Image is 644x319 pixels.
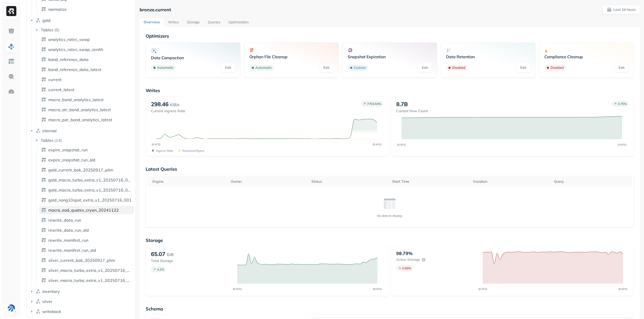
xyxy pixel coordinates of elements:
div: Start Time [392,178,468,184]
img: table [41,147,46,152]
button: writeback [29,307,134,315]
img: table [41,37,46,42]
button: gold [29,16,134,24]
a: rewrite_data_run_old [39,226,134,234]
p: Snapshot Expiration [348,54,432,59]
a: bond_reference_data_latest [39,66,134,74]
span: macro_eod_quotes_cryan_20241122 [48,208,119,213]
span: silver_current_bak_20250917_plim [48,258,115,263]
img: table [41,268,46,273]
p: ( 9 ) [54,27,59,32]
a: Queries [204,18,224,27]
p: Optimizers [146,33,634,39]
div: Engine [152,178,226,184]
img: table [41,117,46,122]
p: 0.75 % [618,102,627,106]
span: normalize [48,7,67,12]
a: macro_eod_quotes_cryan_20241122 [39,206,134,214]
img: table [41,47,46,52]
button: inventory [29,287,134,295]
img: table [41,258,46,263]
p: Automatic [255,65,272,70]
button: internal [29,127,134,135]
a: macro_otr_bond_analytics_latest [39,106,134,114]
span: gold [42,18,51,23]
a: Edit [221,63,235,72]
a: current [39,76,134,84]
img: table [41,7,46,12]
button: Tables(9) [34,26,134,34]
tspan: [DATE] [478,287,487,291]
p: Total Storage [151,259,232,263]
img: namespace [36,299,41,304]
img: Query Explorer [8,73,15,80]
span: current_latest [48,87,74,92]
span: rewrite_data_run_old [48,228,89,233]
p: Storage [146,237,634,243]
p: 65.07 [151,250,165,258]
img: BAM [8,304,15,311]
tspan: [DATE] [233,287,242,291]
p: Disabled [550,65,564,70]
span: inventory [42,289,60,294]
tspan: [DATE] [397,143,406,146]
span: internal [42,128,57,133]
p: ( 14 ) [54,138,62,143]
tspan: [DATE] [373,287,382,291]
span: macro_par_bond_analytics_latest [48,117,112,122]
a: Overview [140,18,164,27]
img: Dashboard [8,28,15,35]
a: rewrite_data_run [39,216,134,224]
a: Optimization [224,18,253,27]
img: table [41,228,46,233]
span: gold_current_bak_20250917_plim [48,167,113,172]
img: table [41,238,46,243]
a: Edit [418,63,432,72]
p: 8.7B [396,101,408,108]
span: analytics_rates_swap [48,37,90,42]
span: rewrite_manifest_run_old [48,248,96,253]
img: table [41,77,46,82]
a: Writes [164,18,183,27]
a: Storage [183,18,204,27]
div: Query [554,178,630,184]
a: silver_current_bak_20250917_plim [39,256,134,264]
span: Tables [41,138,53,143]
p: GiB [167,251,174,258]
img: table [41,198,46,203]
p: Schema [146,306,634,312]
button: Tables(14) [34,136,134,144]
a: Edit [319,63,334,72]
p: Orphan File Cleanup [249,54,334,59]
p: 298.46 [151,101,169,108]
p: Custom [354,65,366,70]
a: bond_reference_data [39,55,134,63]
a: gold_current_bak_20250917_plim [39,166,134,174]
a: expire_snapshot_run_old [39,156,134,164]
span: analytics_rates_swap_zenith [48,47,103,52]
img: table [41,87,46,92]
img: table [41,187,46,193]
img: namespace [36,309,41,314]
p: Compliance Cleanup [544,54,629,59]
a: gold_macro_turbo_extra_v1_20250716_002 [39,186,134,194]
img: Assets [8,43,15,50]
span: current [48,77,62,82]
span: Tables [41,27,53,32]
a: analytics_rates_swap [39,35,134,43]
button: silver [29,297,134,305]
img: table [41,97,46,102]
img: table [41,57,46,62]
span: rewrite_manifest_run [48,238,88,243]
img: Asset Explorer [8,58,15,65]
p: KiB/s [170,102,179,108]
span: gold_nong10spot_extra_v1_20250716_001 [48,198,132,203]
tspan: [DATE] [618,287,627,291]
img: table [41,218,46,223]
p: 7703.84 % [367,102,381,106]
a: macro_par_bond_analytics_latest [39,116,134,124]
p: Data Compaction [151,55,235,60]
span: macro_otr_bond_analytics_latest [48,107,111,112]
img: Optimization [8,88,15,95]
span: gold_macro_turbo_extra_v1_20250716_001 [48,177,132,182]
